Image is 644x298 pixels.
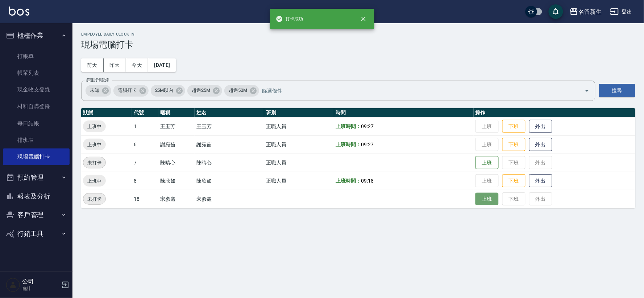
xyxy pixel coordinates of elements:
b: 上班時間： [336,142,361,147]
th: 班別 [264,108,334,118]
span: 未打卡 [83,159,105,167]
button: 今天 [126,58,149,72]
td: 6 [132,135,158,154]
td: 1 [132,117,158,135]
span: 未知 [86,87,104,94]
button: 櫃檯作業 [3,26,70,45]
button: save [549,4,563,19]
th: 時間 [334,108,474,118]
img: Logo [9,7,29,16]
th: 狀態 [81,108,132,118]
span: 上班中 [83,141,106,148]
div: 超過50M [224,85,259,97]
button: 下班 [502,138,525,151]
a: 帳單列表 [3,65,70,81]
td: 王玉芳 [195,117,264,135]
th: 姓名 [195,108,264,118]
a: 打帳單 [3,48,70,65]
th: 操作 [474,108,635,118]
h3: 現場電腦打卡 [81,40,635,50]
td: 正職人員 [264,117,334,135]
button: [DATE] [148,58,176,72]
h2: Employee Daily Clock In [81,32,635,37]
button: 客戶管理 [3,205,70,224]
div: 電腦打卡 [113,85,149,97]
button: Open [581,85,593,97]
span: 上班中 [83,177,106,185]
span: 上班中 [83,123,106,130]
td: 宋彥鑫 [158,190,195,208]
input: 篩選條件 [260,84,572,97]
span: 打卡成功 [276,15,303,23]
th: 暱稱 [158,108,195,118]
button: 外出 [529,138,552,151]
span: 25M以內 [151,87,178,94]
span: 09:27 [361,123,374,129]
button: 行銷工具 [3,224,70,243]
button: 上班 [475,156,499,170]
td: 宋彥鑫 [195,190,264,208]
a: 材料自購登錄 [3,98,70,115]
button: 報表及分析 [3,187,70,206]
span: 電腦打卡 [113,87,141,94]
a: 排班表 [3,132,70,148]
button: 前天 [81,58,104,72]
td: 正職人員 [264,172,334,190]
span: 未打卡 [83,195,105,203]
td: 陳欣如 [158,172,195,190]
button: 名留新生 [567,4,604,19]
td: 正職人員 [264,154,334,172]
button: 搜尋 [599,84,635,97]
td: 7 [132,154,158,172]
span: 09:27 [361,142,374,147]
div: 超過25M [187,85,222,97]
a: 現場電腦打卡 [3,148,70,165]
button: 上班 [475,193,499,205]
a: 現金收支登錄 [3,81,70,98]
span: 超過25M [187,87,215,94]
button: 登出 [607,5,635,19]
td: 正職人員 [264,135,334,154]
div: 名留新生 [578,7,602,16]
td: 謝宛茹 [195,135,264,154]
td: 18 [132,190,158,208]
td: 陳欣如 [195,172,264,190]
a: 每日結帳 [3,115,70,132]
button: 外出 [529,174,552,188]
span: 超過50M [224,87,252,94]
button: 預約管理 [3,168,70,187]
button: 下班 [502,174,525,188]
label: 篩選打卡記錄 [86,77,109,83]
button: 昨天 [104,58,126,72]
b: 上班時間： [336,123,361,129]
img: Person [6,278,20,292]
button: 下班 [502,120,525,133]
td: 8 [132,172,158,190]
div: 未知 [86,85,111,97]
div: 25M以內 [151,85,186,97]
b: 上班時間： [336,178,361,184]
td: 陳晴心 [195,154,264,172]
button: 外出 [529,120,552,133]
td: 陳晴心 [158,154,195,172]
h5: 公司 [22,278,59,285]
span: 09:18 [361,178,374,184]
td: 王玉芳 [158,117,195,135]
button: close [356,11,371,27]
td: 謝宛茹 [158,135,195,154]
p: 會計 [22,285,59,292]
th: 代號 [132,108,158,118]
